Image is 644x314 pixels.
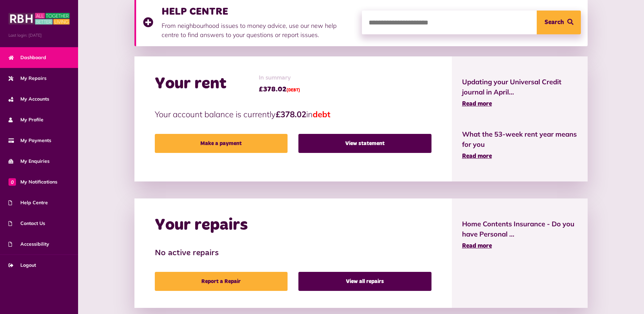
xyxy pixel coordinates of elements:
h3: HELP CENTRE [162,5,355,18]
p: Your account balance is currently in [155,108,431,120]
span: Help Centre [8,199,48,206]
h3: No active repairs [155,248,431,258]
span: Search [545,11,564,34]
strong: £378.02 [276,109,306,119]
a: Report a Repair [155,272,288,291]
span: (DEBT) [287,88,300,92]
a: Home Contents Insurance - Do you have Personal ... Read more [462,219,578,251]
span: Updating your Universal Credit journal in April... [462,77,578,97]
span: Logout [8,262,36,269]
span: debt [313,109,330,119]
span: My Profile [8,116,43,123]
span: 0 [8,178,16,186]
a: Updating your Universal Credit journal in April... Read more [462,77,578,109]
span: Dashboard [8,54,46,61]
span: Home Contents Insurance - Do you have Personal ... [462,219,578,239]
span: Accessibility [8,241,49,248]
span: Read more [462,101,492,107]
img: MyRBH [8,12,70,25]
span: My Enquiries [8,158,50,165]
span: What the 53-week rent year means for you [462,129,578,150]
span: My Repairs [8,75,47,82]
button: Search [537,11,581,34]
a: View all repairs [298,272,431,291]
span: In summary [259,73,300,83]
a: What the 53-week rent year means for you Read more [462,129,578,161]
span: My Notifications [8,178,57,186]
h2: Your repairs [155,215,248,235]
span: Contact Us [8,220,45,227]
a: View statement [298,134,431,153]
span: Read more [462,153,492,159]
span: Read more [462,243,492,249]
a: Make a payment [155,134,288,153]
span: £378.02 [259,84,300,94]
span: My Payments [8,137,51,144]
span: Last login: [DATE] [8,32,70,38]
span: My Accounts [8,95,49,103]
h2: Your rent [155,74,226,94]
p: From neighbourhood issues to money advice, use our new help centre to find answers to your questi... [162,21,355,39]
